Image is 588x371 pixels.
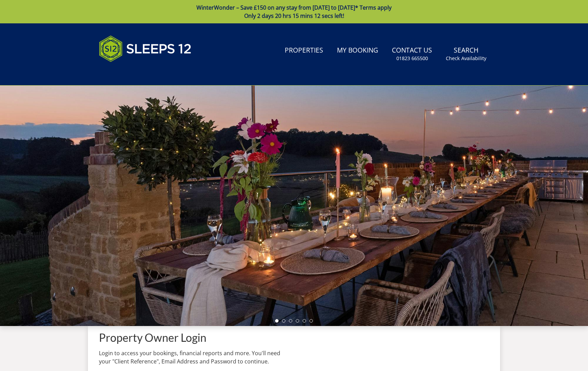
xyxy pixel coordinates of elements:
small: 01823 665500 [396,55,428,62]
a: Contact Us01823 665500 [389,43,435,65]
a: Properties [282,43,326,58]
a: SearchCheck Availability [443,43,489,65]
h1: Property Owner Login [99,331,289,344]
a: My Booking [334,43,381,58]
iframe: Customer reviews powered by Trustpilot [95,70,168,76]
p: Login to access your bookings, financial reports and more. You'll need your "Client Reference", E... [99,349,289,366]
img: Sleeps 12 [99,32,192,66]
span: Only 2 days 20 hrs 15 mins 12 secs left! [244,12,344,20]
small: Check Availability [446,55,486,62]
